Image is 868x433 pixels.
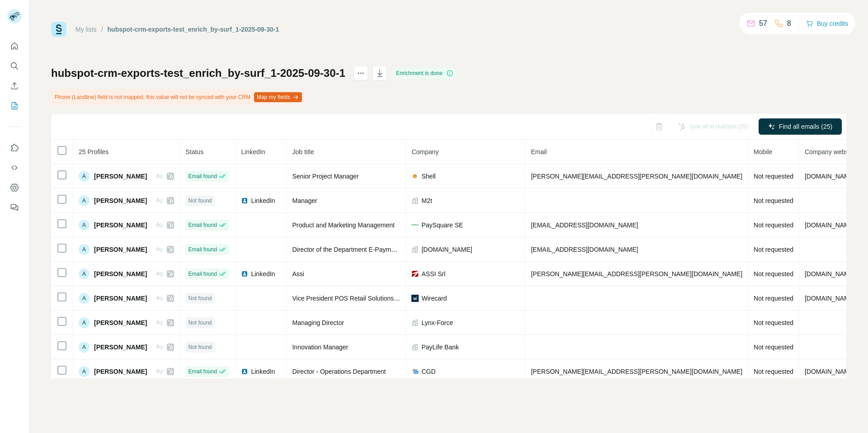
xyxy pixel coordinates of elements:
img: LinkedIn logo [241,197,248,204]
button: Map my fields [254,92,302,102]
span: [PERSON_NAME] [94,172,147,181]
span: Shell [421,172,435,181]
button: Feedback [7,199,22,216]
span: Assi [292,270,304,278]
button: Quick start [7,38,22,54]
span: [PERSON_NAME][EMAIL_ADDRESS][PERSON_NAME][DOMAIN_NAME] [531,173,742,180]
p: 8 [787,18,791,29]
span: [PERSON_NAME] [94,343,147,352]
div: Phone (Landline) field is not mapped, this value will not be synced with your CRM [51,89,304,105]
span: Wirecard [421,294,447,303]
img: company-logo [411,270,419,278]
span: Not requested [754,221,793,229]
span: [PERSON_NAME][EMAIL_ADDRESS][PERSON_NAME][DOMAIN_NAME] [531,368,742,375]
span: Not requested [754,270,793,278]
span: PayLife Bank [421,343,459,352]
span: Not found [188,294,212,302]
span: Not found [188,197,212,205]
div: A [79,171,90,182]
span: Status [185,148,203,155]
span: Not requested [754,319,793,326]
span: Senior Project Manager [292,173,359,180]
button: Find all emails (25) [759,118,842,135]
div: Enrichment is done [393,68,456,79]
img: Surfe Logo [51,22,66,37]
button: Use Surfe on LinkedIn [7,140,22,156]
div: A [79,268,90,279]
span: Not found [188,343,212,351]
span: Manager [292,197,317,204]
img: Avatar [7,9,22,24]
span: Company website [805,148,855,155]
span: Director - Operations Department [292,368,386,375]
span: Director of the Department E-Payment Systems(POS) [292,246,443,253]
span: Not requested [754,368,793,375]
span: M2t [421,196,432,205]
span: Not requested [754,197,793,204]
span: CGD [421,367,435,376]
iframe: Intercom live chat [837,402,859,424]
img: LinkedIn logo [241,270,248,278]
button: Buy credits [806,17,848,30]
span: Mobile [754,148,772,155]
span: Vice President POS Retail Solutions, Payment & Risk [292,295,442,302]
div: A [79,244,90,255]
button: Use Surfe API [7,160,22,176]
span: [PERSON_NAME] [94,221,147,230]
span: Email found [188,367,217,376]
span: [DOMAIN_NAME] [421,245,472,254]
span: [PERSON_NAME] [94,269,147,278]
span: Email found [188,172,217,180]
span: [EMAIL_ADDRESS][DOMAIN_NAME] [531,246,638,253]
span: LinkedIn [251,367,275,376]
p: 57 [759,18,767,29]
button: Dashboard [7,179,22,196]
div: A [79,293,90,304]
span: Not requested [754,344,793,351]
img: LinkedIn logo [241,368,248,375]
span: 25 Profiles [79,148,108,155]
span: Not found [188,319,212,327]
span: Email found [188,270,217,278]
span: PaySquare SE [421,221,463,230]
h1: hubspot-crm-exports-test_enrich_by-surf_1-2025-09-30-1 [51,66,345,80]
div: A [79,342,90,353]
div: A [79,317,90,328]
img: company-logo [411,369,419,374]
span: Managing Director [292,319,344,326]
button: Search [7,58,22,74]
span: Find all emails (25) [779,122,832,131]
span: ASSI Srl [421,269,445,278]
li: / [101,25,103,34]
span: [DOMAIN_NAME] [805,221,855,229]
span: [PERSON_NAME] [94,294,147,303]
span: [EMAIL_ADDRESS][DOMAIN_NAME] [531,221,638,229]
span: Not requested [754,246,793,253]
img: company-logo [411,221,419,229]
img: company-logo [411,295,419,302]
span: Product and Marketing Management [292,221,394,229]
img: company-logo [411,173,419,180]
span: [DOMAIN_NAME] [805,295,855,302]
button: actions [354,66,368,80]
span: Email [531,148,547,155]
span: [PERSON_NAME] [94,196,147,205]
span: [DOMAIN_NAME] [805,270,855,278]
span: [PERSON_NAME] [94,367,147,376]
a: My lists [75,26,97,33]
span: Company [411,148,439,155]
div: A [79,220,90,231]
span: [PERSON_NAME][EMAIL_ADDRESS][PERSON_NAME][DOMAIN_NAME] [531,270,742,278]
div: A [79,195,90,206]
button: Enrich CSV [7,78,22,94]
button: My lists [7,98,22,114]
span: [PERSON_NAME] [94,245,147,254]
span: Lynx-Force [421,318,453,327]
span: Email found [188,245,217,254]
span: Not requested [754,173,793,180]
span: [DOMAIN_NAME] [805,368,855,375]
div: hubspot-crm-exports-test_enrich_by-surf_1-2025-09-30-1 [108,25,279,34]
span: [PERSON_NAME] [94,318,147,327]
span: Not requested [754,295,793,302]
span: LinkedIn [251,196,275,205]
